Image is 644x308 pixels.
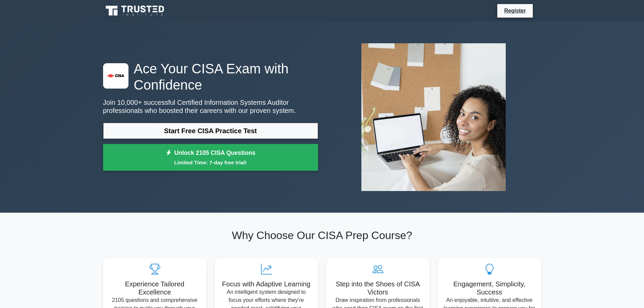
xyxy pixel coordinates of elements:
a: Unlock 2105 CISA QuestionsLimited Time: 7-day free trial! [103,144,318,171]
small: Limited Time: 7-day free trial! [112,159,310,166]
h5: Focus with Adaptive Learning [220,280,313,288]
h5: Engagement, Simplicity, Success [443,280,536,296]
a: Start Free CISA Practice Test [103,123,318,139]
h2: Why Choose Our CISA Prep Course? [103,229,541,242]
a: Register [500,6,530,15]
p: Join 10,000+ successful Certified Information Systems Auditor professionals who boosted their car... [103,98,318,115]
h5: Experience Tailored Excellence [109,280,201,296]
h1: Ace Your CISA Exam with Confidence [103,61,318,93]
h5: Step into the Shoes of CISA Victors [332,280,424,296]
